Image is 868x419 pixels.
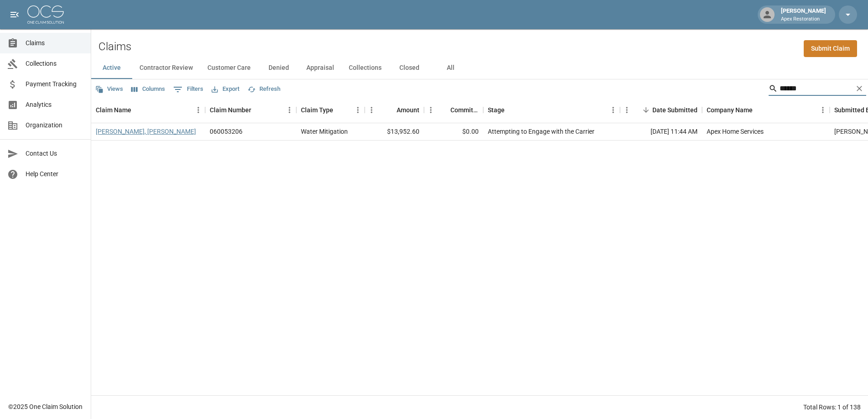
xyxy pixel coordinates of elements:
button: Sort [753,104,765,116]
div: Amount [397,97,419,123]
button: Sort [333,104,346,116]
div: Claim Number [210,97,251,123]
div: Company Name [707,97,753,123]
div: [PERSON_NAME] [777,6,830,23]
button: Sort [505,104,517,116]
span: Collections [26,59,83,68]
a: Submit Claim [804,40,857,57]
button: Menu [424,103,438,117]
h2: Claims [98,40,131,53]
div: Attempting to Engage with the Carrier [488,127,594,136]
button: Menu [191,103,205,117]
div: Claim Name [91,97,205,123]
button: Show filters [171,82,206,97]
div: Water Mitigation [301,127,348,136]
button: Collections [341,57,389,79]
button: Sort [384,104,397,116]
button: Sort [640,104,652,116]
div: Apex Home Services [707,127,764,136]
button: Sort [438,104,450,116]
span: Help Center [26,169,83,179]
button: Menu [351,103,365,117]
div: Claim Type [296,97,365,123]
div: Total Rows: 1 of 138 [803,403,861,412]
button: Refresh [245,82,283,96]
div: Stage [488,97,505,123]
div: Committed Amount [450,97,479,123]
div: Committed Amount [424,97,483,123]
button: Menu [606,103,620,117]
div: © 2025 One Claim Solution [8,402,83,411]
div: 060053206 [210,127,243,136]
span: Payment Tracking [26,79,83,89]
button: open drawer [5,5,24,24]
div: Date Submitted [652,97,697,123]
a: [PERSON_NAME], [PERSON_NAME] [96,127,196,136]
div: $13,952.60 [365,123,424,141]
span: Analytics [26,100,83,110]
button: Menu [620,103,634,117]
p: Apex Restoration [781,16,826,23]
div: Company Name [702,97,830,123]
button: Appraisal [299,57,341,79]
div: Claim Name [96,97,131,123]
button: Denied [258,57,299,79]
button: Menu [816,103,830,117]
div: Claim Type [301,97,333,123]
div: Stage [483,97,620,123]
button: Customer Care [200,57,258,79]
div: Search [769,81,866,98]
button: Contractor Review [132,57,200,79]
button: Closed [389,57,430,79]
button: Menu [283,103,296,117]
button: Select columns [129,82,167,96]
span: Organization [26,120,83,130]
div: Claim Number [205,97,296,123]
div: [DATE] 11:44 AM [620,123,702,141]
button: Active [91,57,132,79]
div: Amount [365,97,424,123]
button: Sort [251,104,264,116]
button: Clear [852,82,866,95]
button: Menu [365,103,378,117]
button: Views [93,82,125,96]
button: Export [209,82,242,96]
button: All [430,57,471,79]
div: Date Submitted [620,97,702,123]
button: Sort [131,104,144,116]
div: dynamic tabs [91,57,868,79]
img: ocs-logo-white-transparent.png [27,5,64,24]
span: Claims [26,38,83,48]
div: $0.00 [424,123,483,141]
span: Contact Us [26,149,83,158]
